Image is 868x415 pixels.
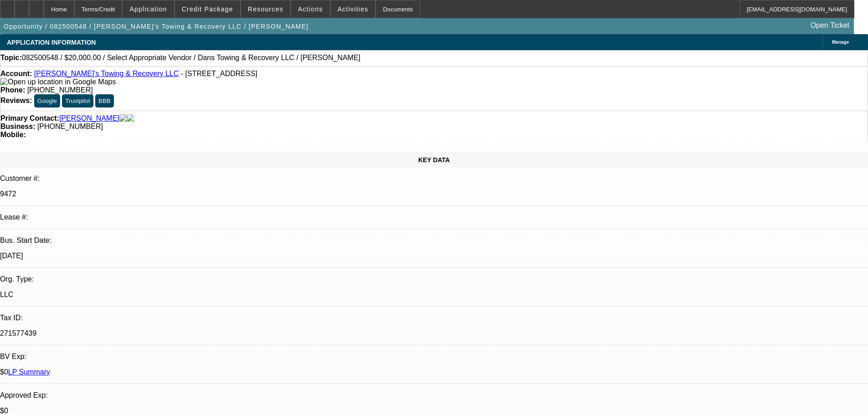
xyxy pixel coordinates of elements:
[807,18,853,33] a: Open Ticket
[34,70,179,77] a: [PERSON_NAME]'s Towing & Recovery LLC
[181,70,257,77] span: - [STREET_ADDRESS]
[291,0,330,18] button: Actions
[62,94,93,108] button: Trustpilot
[22,54,360,62] span: 082500548 / $20,000.00 / Select Appropriate Vendor / Dans Towing & Recovery LLC / [PERSON_NAME]
[0,114,59,123] strong: Primary Contact:
[175,0,240,18] button: Credit Package
[248,5,283,13] span: Resources
[338,5,369,13] span: Activities
[182,5,233,13] span: Credit Package
[8,368,50,376] a: LP Summary
[37,123,103,130] span: [PHONE_NUMBER]
[0,123,35,130] strong: Business:
[123,0,174,18] button: Application
[0,78,116,86] img: Open up location in Google Maps
[0,131,26,138] strong: Mobile:
[4,23,308,30] span: Opportunity / 082500548 / [PERSON_NAME]'s Towing & Recovery LLC / [PERSON_NAME]
[0,78,116,86] a: View Google Maps
[0,54,22,62] strong: Topic:
[34,94,60,108] button: Google
[331,0,375,18] button: Activities
[241,0,290,18] button: Resources
[0,97,32,104] strong: Reviews:
[127,114,134,123] img: linkedin-icon.png
[7,39,96,46] span: APPLICATION INFORMATION
[129,5,167,13] span: Application
[119,114,127,123] img: facebook-icon.png
[0,70,32,77] strong: Account:
[59,114,119,123] a: [PERSON_NAME]
[298,5,323,13] span: Actions
[418,156,450,164] span: KEY DATA
[95,94,114,108] button: BBB
[0,86,25,94] strong: Phone:
[27,86,93,94] span: [PHONE_NUMBER]
[832,40,849,45] span: Manage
